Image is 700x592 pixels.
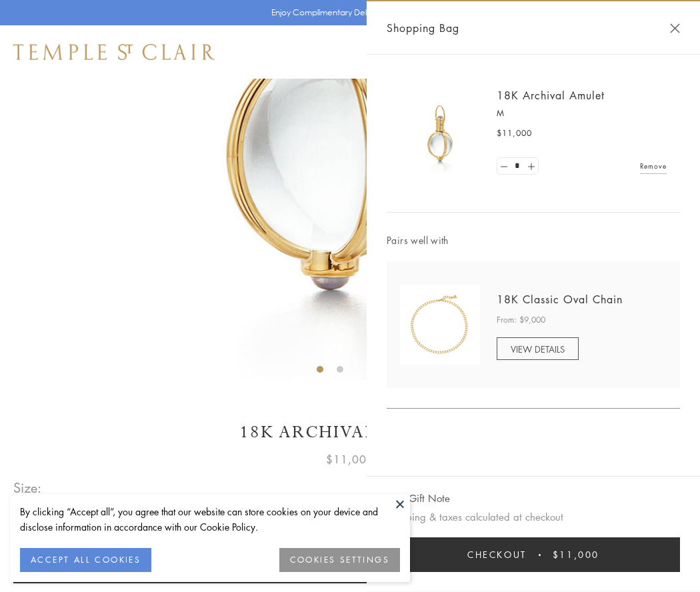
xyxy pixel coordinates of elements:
[670,23,680,33] button: Close Shopping Bag
[13,477,43,499] span: Size:
[20,504,400,535] div: By clicking “Accept all”, you agree that our website can store cookies on your device and disclos...
[279,548,400,572] button: COOKIES SETTINGS
[400,285,480,365] img: N88865-OV18
[326,451,374,468] span: $11,000
[511,343,565,355] span: VIEW DETAILS
[387,537,680,572] button: Checkout $11,000
[553,547,599,562] span: $11,000
[497,107,667,120] p: M
[13,421,687,444] h1: 18K Archival Amulet
[497,292,623,307] a: 18K Classic Oval Chain
[524,158,537,175] a: Set quantity to 2
[497,337,579,360] a: VIEW DETAILS
[387,490,450,507] button: Add Gift Note
[387,509,680,525] p: Shipping & taxes calculated at checkout
[640,159,667,173] a: Remove
[13,44,215,60] img: Temple St. Clair
[387,19,459,37] span: Shopping Bag
[497,313,545,327] span: From: $9,000
[467,547,527,562] span: Checkout
[271,6,423,19] p: Enjoy Complimentary Delivery & Returns
[497,158,511,175] a: Set quantity to 0
[400,93,480,173] img: 18K Archival Amulet
[497,127,532,140] span: $11,000
[20,548,151,572] button: ACCEPT ALL COOKIES
[387,233,680,248] span: Pairs well with
[497,88,605,103] a: 18K Archival Amulet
